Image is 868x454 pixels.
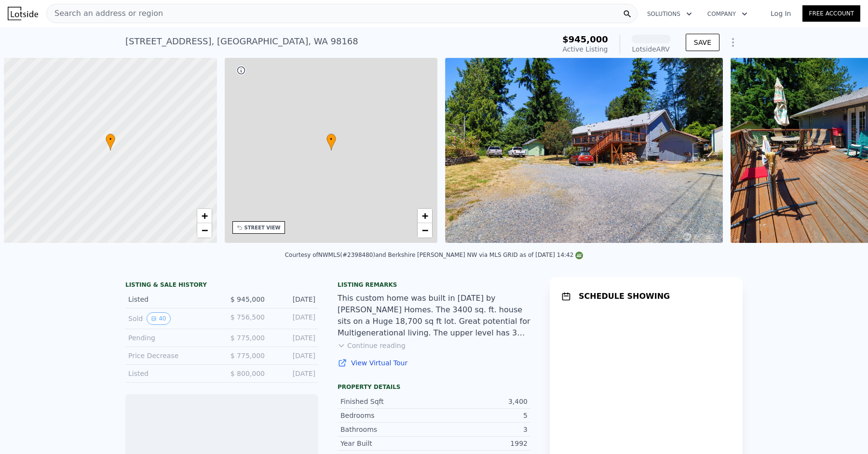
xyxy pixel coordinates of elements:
[231,295,265,303] span: $ 945,000
[197,223,212,238] a: Zoom out
[340,439,434,448] div: Year Built
[338,358,530,368] a: View Virtual Tour
[434,411,528,420] div: 5
[272,333,315,343] div: [DATE]
[445,58,723,243] img: Sale: 167033714 Parcel: 97201029
[338,341,406,350] button: Continue reading
[700,5,755,23] button: Company
[579,291,670,302] h1: SCHEDULE SHOWING
[128,294,214,304] div: Listed
[231,370,265,377] span: $ 800,000
[338,281,530,289] div: Listing remarks
[47,8,163,19] span: Search an address or region
[272,369,315,378] div: [DATE]
[272,294,315,304] div: [DATE]
[340,425,434,434] div: Bathrooms
[326,134,336,150] div: •
[434,425,528,434] div: 3
[128,312,214,325] div: Sold
[723,33,743,52] button: Show Options
[575,252,583,259] img: NWMLS Logo
[340,411,434,420] div: Bedrooms
[201,210,207,222] span: +
[125,35,358,48] div: [STREET_ADDRESS] , [GEOGRAPHIC_DATA] , WA 98168
[106,134,115,150] div: •
[639,5,700,23] button: Solutions
[326,135,336,144] span: •
[8,7,38,20] img: Lotside
[147,312,170,325] button: View historical data
[563,45,608,53] span: Active Listing
[125,281,318,291] div: LISTING & SALE HISTORY
[340,397,434,406] div: Finished Sqft
[128,333,214,343] div: Pending
[434,397,528,406] div: 3,400
[418,209,432,223] a: Zoom in
[272,312,315,325] div: [DATE]
[562,34,608,44] span: $945,000
[231,352,265,360] span: $ 775,000
[244,224,281,231] div: STREET VIEW
[231,313,265,321] span: $ 756,500
[759,9,802,18] a: Log In
[422,210,428,222] span: +
[285,252,583,258] div: Courtesy of NWMLS (#2398480) and Berkshire [PERSON_NAME] NW via MLS GRID as of [DATE] 14:42
[201,224,207,236] span: −
[632,44,670,54] div: Lotside ARV
[802,5,860,22] a: Free Account
[422,224,428,236] span: −
[272,351,315,361] div: [DATE]
[434,439,528,448] div: 1992
[106,135,115,144] span: •
[231,334,265,342] span: $ 775,000
[128,351,214,361] div: Price Decrease
[338,383,530,391] div: Property details
[418,223,432,238] a: Zoom out
[686,34,719,51] button: SAVE
[128,369,214,378] div: Listed
[338,293,530,339] div: This custom home was built in [DATE] by [PERSON_NAME] Homes. The 3400 sq. ft. house sits on a Hug...
[197,209,212,223] a: Zoom in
